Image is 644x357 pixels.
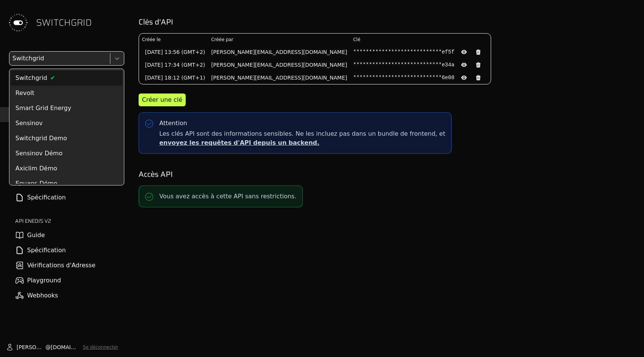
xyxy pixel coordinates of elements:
[11,101,122,116] div: Smart Grid Energy
[139,169,633,179] h2: Accès API
[11,176,122,191] div: Equans Démo
[139,58,208,71] td: [DATE] 17:34 (GMT+2)
[36,17,92,29] span: SWITCHGRID
[139,46,208,58] td: [DATE] 13:56 (GMT+2)
[11,161,122,176] div: Axiclim Démo
[51,343,80,351] span: [DOMAIN_NAME]
[11,86,122,101] div: Revolt
[208,46,350,58] td: [PERSON_NAME][EMAIL_ADDRESS][DOMAIN_NAME]
[6,11,30,35] img: Switchgrid Logo
[350,34,491,46] th: Clé
[159,119,187,128] div: Attention
[46,343,51,351] span: @
[15,217,124,225] h2: API ENEDIS v2
[208,34,350,46] th: Créée par
[11,146,122,161] div: Sensinov Démo
[139,93,186,106] button: Créer une clé
[208,71,350,84] td: [PERSON_NAME][EMAIL_ADDRESS][DOMAIN_NAME]
[83,344,118,350] button: Se déconnecter
[159,192,296,201] p: Vous avez accès à cette API sans restrictions.
[11,131,122,146] div: Switchgrid Demo
[139,71,208,84] td: [DATE] 18:12 (GMT+1)
[208,58,350,71] td: [PERSON_NAME][EMAIL_ADDRESS][DOMAIN_NAME]
[139,17,633,27] h2: Clés d'API
[11,116,122,131] div: Sensinov
[139,34,208,46] th: Créée le
[17,343,46,351] span: [PERSON_NAME]
[159,138,445,147] p: envoyez les requêtes d'API depuis un backend.
[159,129,445,147] span: Les clés API sont des informations sensibles. Ne les incluez pas dans un bundle de frontend, et
[11,70,122,86] div: Switchgrid
[142,95,182,104] div: Créer une clé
